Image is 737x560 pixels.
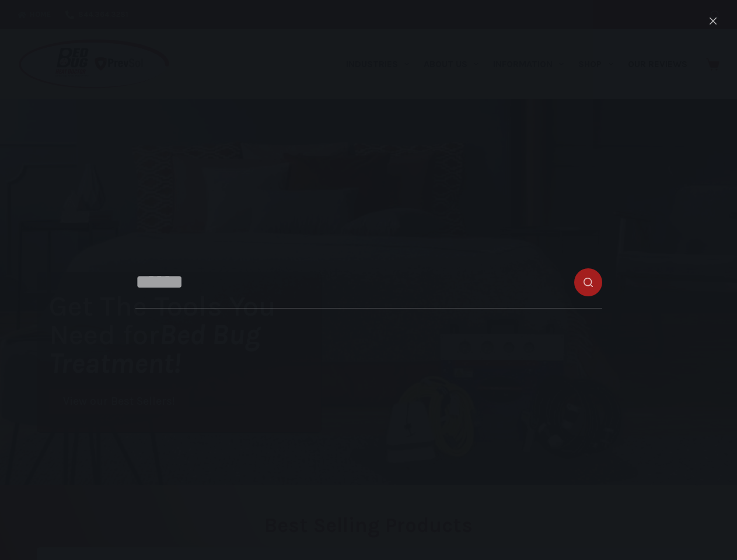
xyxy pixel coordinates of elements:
[338,29,694,99] nav: Primary
[49,318,260,380] i: Bed Bug Treatment!
[18,38,170,90] img: Prevsol/Bed Bug Heat Doctor
[620,29,694,99] a: Our Reviews
[63,396,175,407] span: View our Best Sellers!
[9,5,44,40] button: Open LiveChat chat widget
[416,29,485,99] a: About Us
[571,29,620,99] a: Shop
[49,389,189,414] a: View our Best Sellers!
[711,10,719,19] button: Search
[338,29,416,99] a: Industries
[49,292,321,377] h1: Get The Tools You Need for
[486,29,571,99] a: Information
[37,515,700,535] h2: Best Selling Products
